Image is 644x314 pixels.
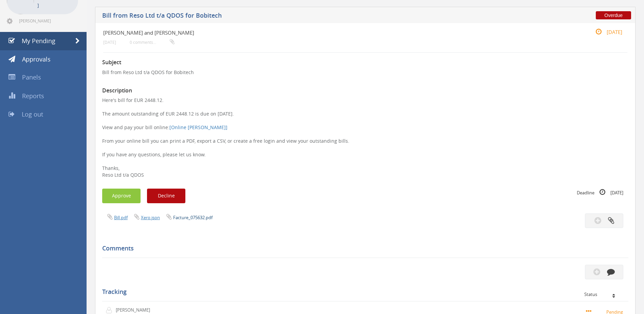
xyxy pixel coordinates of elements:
a: Xero.json [141,214,160,221]
small: Deadline [DATE] [577,189,623,196]
h5: Comments [102,245,623,252]
p: Bill from Reso Ltd t/a QDOS for Bobitech [102,69,628,76]
span: My Pending [22,37,55,45]
h5: Bill from Reso Ltd t/a QDOS for Bobitech [102,12,472,21]
h5: Tracking [102,289,623,295]
div: Status [584,292,623,297]
span: Overdue [596,11,631,19]
button: Approve [102,189,141,203]
span: Panels [22,73,41,81]
small: [DATE] [103,40,116,45]
img: user-icon.png [106,307,116,314]
h4: [PERSON_NAME] and [PERSON_NAME] [103,30,540,36]
span: Reports [22,92,44,100]
span: [PERSON_NAME][EMAIL_ADDRESS][DOMAIN_NAME] [19,18,77,23]
h3: Subject [102,59,628,66]
h3: Description [102,88,628,94]
span: Approvals [22,55,51,63]
a: Facture_075632.pdf [173,214,213,221]
small: 0 comments... [130,40,174,45]
p: Here's bill for EUR 2448.12. The amount outstanding of EUR 2448.12 is due on [DATE]. View and pay... [102,97,628,178]
small: [DATE] [588,28,622,36]
a: Bill.pdf [114,214,128,221]
a: [Online [PERSON_NAME]] [169,124,227,130]
p: [PERSON_NAME] [116,307,155,313]
button: Decline [147,189,185,203]
span: Log out [22,110,43,118]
